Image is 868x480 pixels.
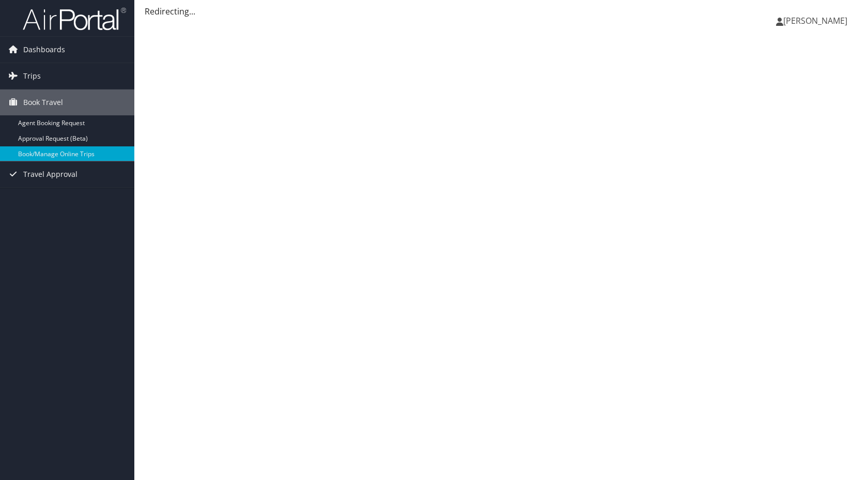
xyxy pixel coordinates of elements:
span: [PERSON_NAME] [783,15,847,26]
span: Trips [23,63,41,89]
a: [PERSON_NAME] [776,5,858,36]
span: Travel Approval [23,161,78,187]
span: Book Travel [23,89,63,115]
span: Dashboards [23,37,65,63]
img: airportal-logo.png [23,7,126,31]
div: Redirecting... [145,5,858,18]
